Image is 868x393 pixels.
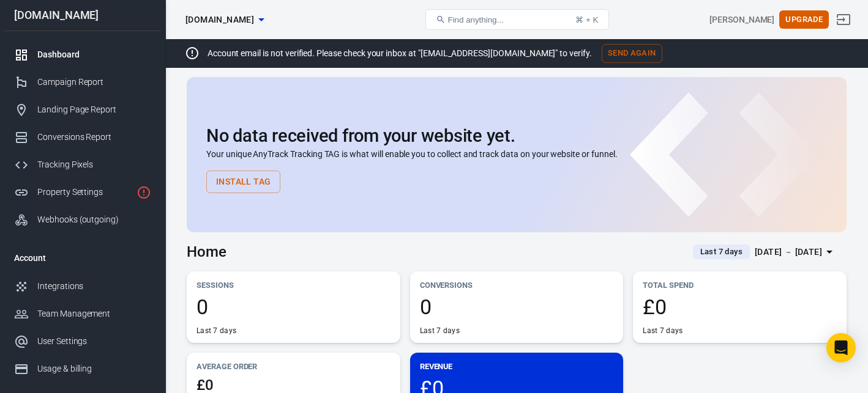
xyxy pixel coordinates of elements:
[206,126,827,145] h2: No data received from your website yet.
[4,300,161,328] a: Team Management
[4,243,161,273] li: Account
[37,158,151,171] div: Tracking Pixels
[643,279,837,292] p: Total Spend
[196,296,391,317] span: 0
[420,326,460,336] div: Last 7 days
[575,15,598,24] div: ⌘ + K
[208,47,592,60] p: Account email is not verified. Please check your inbox at "[EMAIL_ADDRESS][DOMAIN_NAME]" to verify.
[137,185,151,200] svg: Property is not installed yet
[4,178,161,206] a: Property Settings
[4,10,161,21] div: [DOMAIN_NAME]
[37,280,151,293] div: Integrations
[37,213,151,226] div: Webhooks (outgoing)
[196,360,391,373] p: Average Order
[4,96,161,123] a: Landing Page Report
[448,15,504,24] span: Find anything...
[206,148,827,161] p: Your unique AnyTrack Tracking TAG is what will enable you to collect and track data on your websi...
[420,279,614,292] p: Conversions
[643,326,683,336] div: Last 7 days
[425,9,609,30] button: Find anything...⌘ + K
[643,296,837,317] span: £0
[4,355,161,383] a: Usage & billing
[37,307,151,320] div: Team Management
[755,244,822,260] div: [DATE] － [DATE]
[37,362,151,375] div: Usage & billing
[37,103,151,116] div: Landing Page Report
[181,9,269,31] button: [DOMAIN_NAME]
[187,243,226,260] h3: Home
[695,246,747,258] span: Last 7 days
[37,48,151,61] div: Dashboard
[779,10,829,29] button: Upgrade
[196,279,391,292] p: Sessions
[196,326,236,336] div: Last 7 days
[4,123,161,151] a: Conversions Report
[185,12,254,28] span: homeservicessites.com
[683,242,847,262] button: Last 7 days[DATE] － [DATE]
[37,186,132,199] div: Property Settings
[4,68,161,96] a: Campaign Report
[602,44,662,63] button: Send Again
[196,378,391,392] span: £0
[4,206,161,233] a: Webhooks (outgoing)
[420,296,614,317] span: 0
[4,151,161,178] a: Tracking Pixels
[37,131,151,144] div: Conversions Report
[206,171,280,193] button: Install Tag
[709,13,774,26] div: Account id: g46cuSUk
[826,333,856,362] div: Open Intercom Messenger
[37,76,151,89] div: Campaign Report
[420,360,614,373] p: Revenue
[829,5,858,34] a: Sign out
[4,273,161,300] a: Integrations
[4,328,161,355] a: User Settings
[37,335,151,348] div: User Settings
[4,41,161,68] a: Dashboard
